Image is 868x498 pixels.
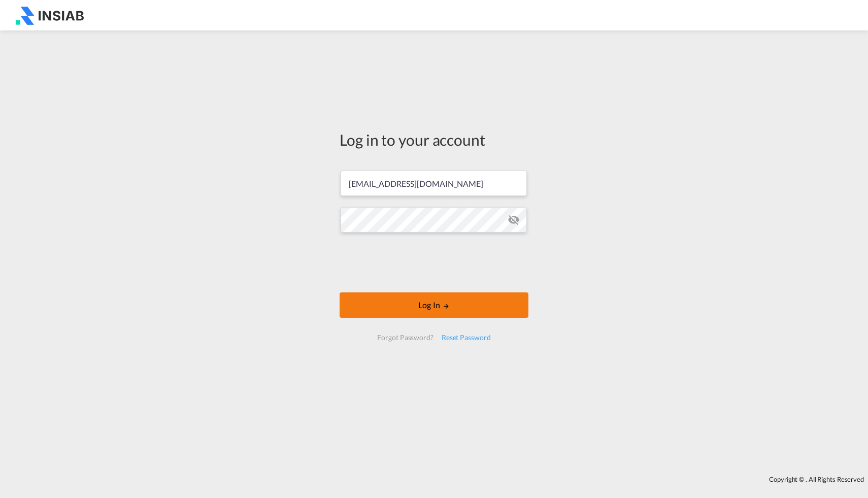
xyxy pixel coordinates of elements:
[340,129,528,150] div: Log in to your account
[508,214,520,226] md-icon: icon-eye-off
[438,328,495,347] div: Reset Password
[357,243,511,282] iframe: reCAPTCHA
[15,4,84,27] img: 0ea05a20c6b511ef93588b618553d863.png
[373,328,437,347] div: Forgot Password?
[340,292,528,318] button: LOGIN
[341,171,527,196] input: Enter email/phone number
